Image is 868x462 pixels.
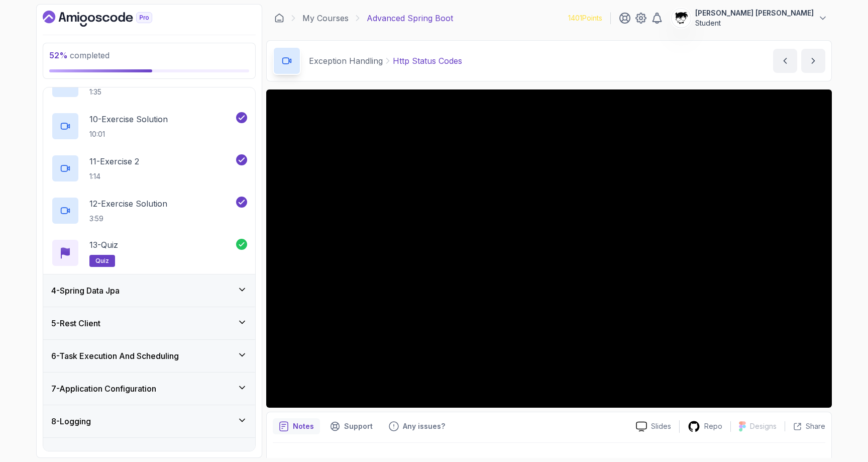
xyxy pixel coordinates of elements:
h3: 4 - Spring Data Jpa [51,285,120,297]
p: Designs [750,421,777,431]
p: Repo [704,421,722,431]
button: notes button [273,418,320,434]
h3: 7 - Application Configuration [51,383,156,395]
p: 13 - Quiz [89,239,118,251]
p: 1:14 [89,171,139,181]
p: Any issues? [403,421,445,431]
p: 10:01 [89,129,168,139]
span: 52 % [49,50,68,60]
p: Notes [293,421,314,431]
button: next content [801,49,825,73]
button: 7-Application Configuration [43,373,255,405]
button: 5-Rest Client [43,307,255,339]
p: Student [695,18,814,28]
a: My Courses [302,12,349,24]
p: Http Status Codes [393,55,462,67]
button: 11-Exercise 21:14 [51,154,247,182]
button: 12-Exercise Solution3:59 [51,197,247,225]
a: Repo [680,420,730,433]
a: Slides [628,421,679,432]
span: completed [49,50,110,60]
a: Dashboard [43,11,175,27]
p: Share [806,421,825,431]
h3: 6 - Task Execution And Scheduling [51,350,179,362]
p: Slides [651,421,671,431]
h3: 5 - Rest Client [51,317,100,329]
button: 6-Task Execution And Scheduling [43,340,255,372]
p: 11 - Exercise 2 [89,155,139,167]
p: 12 - Exercise Solution [89,198,167,210]
button: user profile image[PERSON_NAME] [PERSON_NAME]Student [671,8,828,28]
button: previous content [773,49,797,73]
p: Support [344,421,373,431]
p: 3:59 [89,214,167,224]
button: 8-Logging [43,405,255,437]
a: Dashboard [274,13,284,23]
p: Advanced Spring Boot [367,12,453,24]
iframe: 6 - HTTP Status Codes [266,89,832,408]
img: user profile image [672,9,691,28]
p: 1:35 [89,87,136,97]
button: 10-Exercise Solution10:01 [51,112,247,140]
button: 4-Spring Data Jpa [43,274,255,307]
h3: 9 - Monitoring [51,448,100,460]
button: Feedback button [383,418,451,434]
button: Share [785,421,825,431]
p: 10 - Exercise Solution [89,113,168,125]
p: [PERSON_NAME] [PERSON_NAME] [695,8,814,18]
h3: 8 - Logging [51,415,91,427]
button: 13-Quizquiz [51,239,247,267]
p: 1401 Points [568,13,602,23]
button: Support button [324,418,379,434]
p: Exception Handling [309,55,383,67]
span: quiz [95,257,109,265]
